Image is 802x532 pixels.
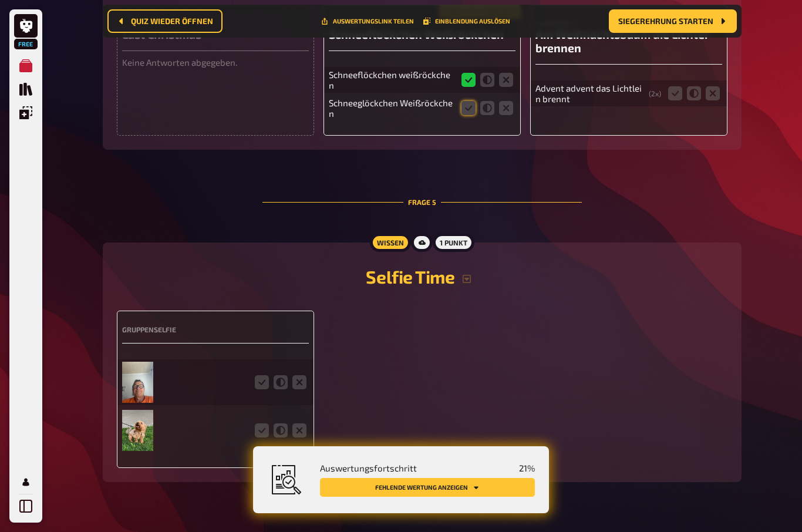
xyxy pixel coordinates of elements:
button: Einblendung auslösen [423,18,510,25]
button: Quiz wieder öffnen [107,9,223,33]
div: 1 Punkt [433,233,474,252]
span: Auswertungsfortschritt [320,463,417,473]
span: Siegerehrung starten [618,17,713,25]
div: ( 2 x) [649,89,661,97]
span: Free [15,41,36,48]
button: Teile diese URL mit Leuten, die dir bei der Auswertung helfen dürfen. [321,18,414,25]
div: Schneeflöckchen weißröckchen [329,69,454,90]
h3: Am Weihnachtsbaum die Lichter brennen [535,28,722,55]
a: Einblendungen [14,101,38,124]
div: Frage 5 [262,169,582,235]
a: Mein Konto [14,470,38,494]
p: Keine Antworten abgegeben. [122,56,309,69]
a: Meine Quizze [14,54,38,78]
span: 21 % [519,463,535,473]
a: Quiz Sammlung [14,78,38,101]
div: Wissen [370,233,411,252]
h2: Selfie Time [117,266,727,287]
span: Quiz wieder öffnen [131,17,213,25]
div: Schneeglöckchen Weißröckchen [329,97,454,119]
button: Fehlende Wertung anzeigen [320,478,535,497]
button: Siegerehrung starten [609,9,737,33]
h4: Gruppenselfie [122,325,309,334]
div: Advent advent das Lichtlein brennt [535,83,644,104]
